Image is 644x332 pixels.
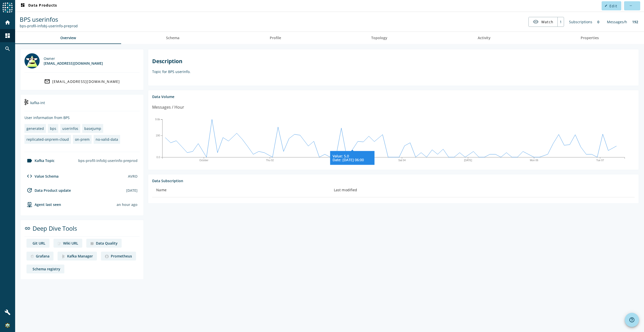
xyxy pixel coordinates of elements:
div: Wiki URL [63,241,78,246]
div: 192 [630,17,641,27]
div: Kafka Topic [24,158,55,164]
mat-icon: code [26,173,33,179]
p: Topic for BPS userinfo. [152,69,635,74]
text: 9.6k [155,118,160,121]
a: deep dive imageWiki URL [53,239,82,248]
mat-icon: update [26,187,33,193]
text: Tue 07 [596,159,604,162]
img: deep dive image [31,255,34,258]
div: [EMAIL_ADDRESS][DOMAIN_NAME] [52,79,120,84]
mat-icon: search [5,46,11,52]
span: Profile [270,36,281,40]
span: Watch [541,17,553,26]
text: Mon 06 [530,159,539,162]
div: replicated-onprem-cloud [26,137,69,142]
a: [EMAIL_ADDRESS][DOMAIN_NAME] [24,77,140,86]
span: Topology [371,36,387,40]
mat-icon: help_outline [629,317,635,323]
div: Messages/h [604,17,630,27]
div: Messages / Hour [152,104,184,110]
span: Edit [609,4,617,8]
span: Schema [166,36,179,40]
div: Kafka Manager [67,254,93,258]
div: Data Volume [152,94,635,99]
a: deep dive imagePrometheus [101,252,136,260]
mat-icon: home [5,19,11,26]
text: 190 [156,134,160,137]
div: userinfos [62,126,78,131]
th: Last modified [330,183,635,197]
div: Grafana [36,254,49,258]
mat-icon: link [24,225,31,231]
div: Schema registry [33,267,60,271]
div: basejump [84,126,101,131]
text: Sat 04 [398,159,406,162]
img: 87a87f872202b136b5c969bcf5af8c8a [5,323,10,328]
img: dl_300960@mobi.ch [24,53,40,68]
div: kafka-int [24,99,140,111]
div: Data Subscription [152,178,635,183]
mat-icon: build [5,309,11,315]
div: generated [26,126,44,131]
th: Name [152,183,330,197]
div: Data Quality [96,241,118,246]
mat-icon: visibility [533,19,539,25]
div: Prometheus [111,254,132,258]
div: Subscriptions [567,17,595,27]
div: Owner [44,56,103,61]
mat-icon: mail_outline [44,78,50,84]
tspan: Date: [DATE] 06:00 [333,157,364,162]
img: kafka-int [24,99,28,105]
mat-icon: more_horiz [629,4,632,7]
div: Data Product update [24,187,71,193]
span: BPS userinfos [20,15,58,23]
a: deep dive imageData Quality [86,239,122,248]
div: [EMAIL_ADDRESS][DOMAIN_NAME] [44,61,103,66]
div: Agents typically reports every 15min to 1h [117,202,138,207]
a: deep dive imageGit URL [26,239,49,248]
div: bps-profil-infobj-userinfo-preprod [76,156,140,165]
div: AVRO [128,174,138,179]
img: deep dive image [105,255,109,258]
text: [DATE] [464,159,472,162]
button: Edit [602,1,621,10]
div: Value Schema [24,173,59,179]
tspan: Value: 5.0 [333,154,349,158]
div: agent-env-preprod [24,201,61,207]
div: User information from BPS [24,115,140,120]
text: October [199,159,208,162]
text: 0.0 [156,156,160,159]
a: deep dive imageKafka Manager [58,252,97,260]
div: [DATE] [126,188,138,193]
a: deep dive imageGrafana [26,252,53,260]
span: Activity [478,36,491,40]
img: deep dive image [58,242,61,245]
mat-icon: label [26,158,33,164]
a: deep dive imageSchema registry [26,265,64,273]
img: deep dive image [62,255,65,258]
span: Properties [581,36,599,40]
div: 1 [557,17,564,27]
div: Git URL [33,241,45,246]
text: Thu 02 [266,159,274,162]
div: 0 [595,17,602,27]
mat-icon: dashboard [5,33,11,39]
button: Watch [529,17,557,26]
h2: Description [152,58,635,65]
mat-icon: dashboard [20,3,26,9]
div: bps [50,126,56,131]
div: Deep Dive Tools [24,224,140,237]
mat-icon: edit [605,4,607,7]
span: Overview [60,36,76,40]
span: Data Products [20,3,57,9]
div: on-prem [75,137,90,142]
img: deep dive image [90,242,94,245]
button: Data Products [18,1,59,10]
img: spoud-logo.svg [3,3,13,13]
div: Kafka Topic: bps-profil-infobj-userinfo-preprod [20,23,78,28]
div: no-valid-data [96,137,118,142]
